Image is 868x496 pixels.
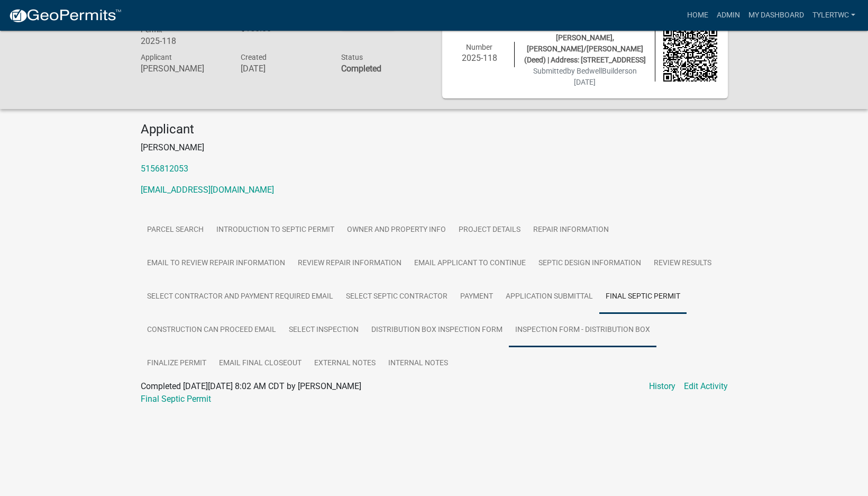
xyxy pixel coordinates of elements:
[141,313,282,347] a: Construction Can Proceed Email
[141,394,211,404] a: Final Septic Permit
[341,64,381,74] strong: Completed
[241,53,267,61] span: Created
[452,213,527,247] a: Project Details
[141,247,291,281] a: Email to Review Repair Information
[341,53,363,61] span: Status
[683,5,712,25] a: Home
[141,36,225,46] h6: 2025-118
[466,43,492,51] span: Number
[340,280,454,314] a: Select Septic Contractor
[141,64,225,74] h6: [PERSON_NAME]
[282,313,365,347] a: Select Inspection
[712,5,744,25] a: Admin
[453,53,507,63] h6: 2025-118
[382,347,454,381] a: Internal Notes
[408,247,532,281] a: Email applicant to continue
[141,141,728,154] p: [PERSON_NAME]
[141,213,210,247] a: Parcel search
[649,380,675,393] a: History
[647,247,718,281] a: Review Results
[808,5,860,25] a: TylerTWC
[509,313,656,347] a: Inspection Form - Distribution Box
[533,67,637,86] span: Submitted on [DATE]
[141,53,172,61] span: Applicant
[213,347,308,381] a: Email Final Closeout
[141,280,340,314] a: Select Contractor and Payment Required Email
[210,213,341,247] a: Introduction to Septic Permit
[599,280,687,314] a: Final Septic Permit
[454,280,499,314] a: Payment
[291,247,408,281] a: Review Repair Information
[141,122,728,137] h4: Applicant
[341,213,452,247] a: Owner and Property Info
[567,67,628,75] span: by BedwellBuilders
[499,280,599,314] a: Application Submittal
[141,185,274,195] a: [EMAIL_ADDRESS][DOMAIN_NAME]
[684,380,728,393] a: Edit Activity
[532,247,647,281] a: Septic Design Information
[141,347,213,381] a: Finalize Permit
[744,5,808,25] a: My Dashboard
[527,213,615,247] a: Repair Information
[241,64,325,74] h6: [DATE]
[365,313,509,347] a: Distribution Box Inspection Form
[141,381,361,391] span: Completed [DATE][DATE] 8:02 AM CDT by [PERSON_NAME]
[663,28,717,82] img: QR code
[141,164,188,174] a: 5156812053
[308,347,382,381] a: External Notes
